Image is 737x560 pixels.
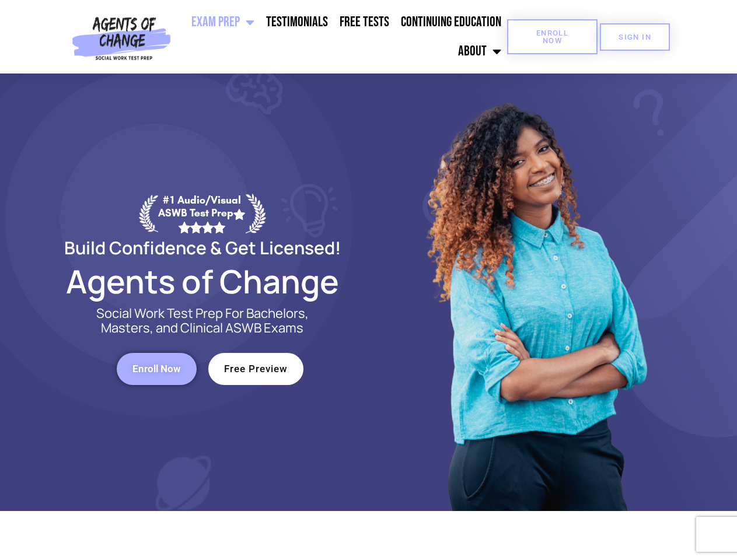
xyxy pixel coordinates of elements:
a: About [452,37,507,66]
a: Free Preview [208,353,303,385]
span: SIGN IN [619,33,651,41]
span: Free Preview [224,364,288,374]
span: Enroll Now [132,364,181,374]
h2: Agents of Change [36,268,369,295]
a: Exam Prep [186,8,260,37]
a: Enroll Now [117,353,197,385]
span: Enroll Now [526,29,579,44]
a: Enroll Now [507,19,598,54]
a: Testimonials [260,8,334,37]
img: Website Image 1 (1) [418,73,652,511]
nav: Menu [176,8,507,66]
p: Social Work Test Prep For Bachelors, Masters, and Clinical ASWB Exams [83,306,322,335]
h2: Build Confidence & Get Licensed! [36,239,369,256]
a: SIGN IN [600,23,670,51]
a: Free Tests [334,8,395,37]
div: #1 Audio/Visual ASWB Test Prep [158,194,246,233]
a: Continuing Education [395,8,507,37]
